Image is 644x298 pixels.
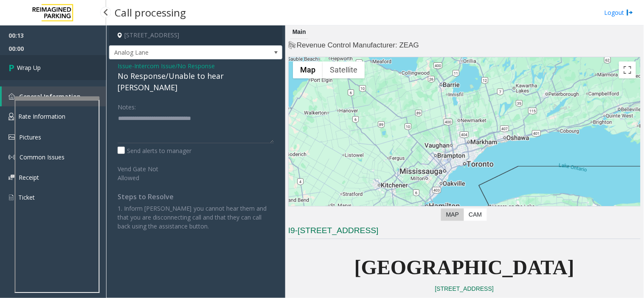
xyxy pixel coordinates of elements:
[290,25,308,39] div: Main
[293,61,323,78] button: Show street map
[605,8,633,17] a: Logout
[288,225,641,239] h3: I9-[STREET_ADDRESS]
[17,63,41,72] span: Wrap Up
[115,162,183,182] label: Vend Gate Not Allowed
[118,193,274,201] h4: Steps to Resolve
[441,209,464,221] label: Map
[619,61,636,78] button: Toggle fullscreen view
[134,61,215,70] span: Intercom Issue/No Response
[118,61,132,70] span: Issue
[19,92,81,100] span: General Information
[118,100,136,111] label: Notes:
[2,86,106,106] a: General Information
[459,148,470,163] div: 777 Bay Street, Toronto, ON
[435,285,494,292] a: [STREET_ADDRESS]
[132,62,215,70] span: -
[110,2,190,23] h3: Call processing
[627,8,633,17] img: logout
[8,154,15,161] img: 'icon'
[464,209,487,221] label: CAM
[8,194,14,201] img: 'icon'
[118,146,191,155] label: Send alerts to manager
[118,70,274,93] div: No Response/Unable to hear [PERSON_NAME]
[109,25,282,45] h4: [STREET_ADDRESS]
[354,256,574,279] span: [GEOGRAPHIC_DATA]
[288,40,641,50] h4: Revenue Control Manufacturer: ZEAG
[323,61,365,78] button: Show satellite imagery
[110,46,247,59] span: Analog Lane
[8,113,14,120] img: 'icon'
[8,93,15,100] img: 'icon'
[118,204,274,231] p: 1. Inform [PERSON_NAME] you cannot hear them and that you are disconnecting call and that they ca...
[8,175,14,180] img: 'icon'
[8,134,15,140] img: 'icon'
